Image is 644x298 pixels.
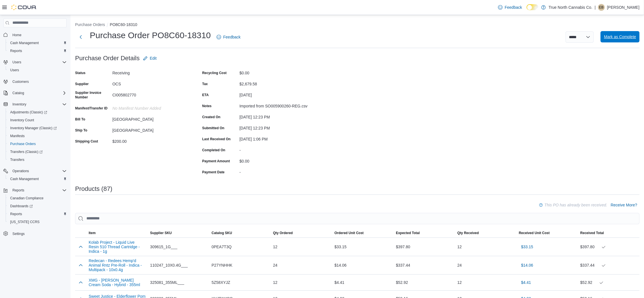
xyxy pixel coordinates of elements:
[150,243,178,250] span: 309615_1G___
[75,55,140,62] h3: Purchase Order Details
[8,109,49,116] a: Adjustments (Classic)
[75,22,105,27] button: Purchase Orders
[394,228,455,237] button: Expected Total
[10,230,27,237] a: Settings
[8,47,24,54] a: Reports
[8,148,45,155] a: Transfers (Classic)
[89,240,146,254] button: Kolab Project - Liquid Live Resin 510 Thread Cartridge - Indica - 1g
[11,5,37,10] img: Cova
[271,260,332,271] div: 24
[211,279,230,286] span: 5Z58XYJZ
[112,68,188,75] div: Receiving
[608,199,639,211] button: Receive More?
[455,277,517,288] div: 12
[75,31,86,43] button: Next
[8,211,67,217] span: Reports
[214,31,243,43] a: Feedback
[6,194,69,202] button: Canadian Compliance
[10,157,24,162] span: Transfers
[12,169,29,173] span: Operations
[457,231,479,235] span: Qty Received
[239,79,315,86] div: $2,679.58
[10,126,57,130] span: Inventory Manager (Classic)
[150,279,184,286] span: 325081_355ML___
[332,228,394,237] button: Ordered Unit Cost
[10,101,67,108] span: Inventory
[10,31,67,38] span: Home
[8,40,67,46] span: Cash Management
[6,175,69,183] button: Cash Management
[8,195,46,202] a: Canadian Compliance
[75,71,86,75] label: Status
[1,77,69,86] button: Customers
[202,159,230,163] label: Payment Amount
[8,195,67,202] span: Canadian Compliance
[519,277,533,288] button: $4.41
[211,231,232,235] span: Catalog SKU
[150,55,157,61] span: Edit
[10,49,22,53] span: Reports
[239,113,315,119] div: [DATE] 12:23 PM
[12,102,26,107] span: Inventory
[211,243,232,250] span: 0PEA7T3Q
[6,47,69,55] button: Reports
[90,30,211,41] h1: Purchase Order PO8C60-18310
[10,177,39,181] span: Cash Management
[8,141,67,147] span: Purchase Orders
[8,47,67,54] span: Reports
[10,187,27,194] button: Reports
[202,104,211,108] label: Notes
[10,168,67,174] span: Operations
[332,260,394,271] div: $14.06
[455,228,517,237] button: Qty Received
[239,124,315,130] div: [DATE] 12:23 PM
[150,262,188,269] span: 110247_10X0.4G___
[8,67,21,74] a: Users
[223,34,241,40] span: Feedback
[1,186,69,194] button: Reports
[519,241,536,252] button: $33.15
[521,280,531,285] span: $4.41
[12,188,24,193] span: Reports
[202,170,224,174] label: Payment Date
[1,100,69,108] button: Inventory
[12,79,29,84] span: Customers
[112,137,188,144] div: $200.00
[396,231,420,235] span: Expected Total
[8,148,67,155] span: Transfers (Classic)
[8,125,67,131] span: Inventory Manager (Classic)
[10,187,67,194] span: Reports
[455,260,517,271] div: 24
[148,228,209,237] button: Supplier SKU
[527,4,538,10] input: Dark Mode
[239,102,315,108] div: Imported from SO005900260-REG.csv
[505,5,522,10] span: Feedback
[1,167,69,175] button: Operations
[578,228,639,237] button: Received Total
[10,90,26,96] button: Catalog
[150,231,172,235] span: Supplier SKU
[12,60,21,64] span: Users
[549,4,592,11] p: True North Cannabis Co.
[239,168,315,174] div: -
[8,156,67,163] span: Transfers
[519,231,550,235] span: Received Unit Cost
[112,115,188,122] div: [GEOGRAPHIC_DATA]
[10,78,67,85] span: Customers
[75,82,89,86] label: Supplier
[6,116,69,124] button: Inventory Count
[89,258,146,272] button: Redecan - Redees Hemp'd Animal Rntz Pre-Roll - Indica - Multipack - 10x0.4g
[10,78,31,85] a: Customers
[10,90,67,96] span: Catalog
[75,90,110,100] label: Supplier Invoice Number
[12,232,25,236] span: Settings
[110,22,137,27] button: PO8C60-18310
[601,31,639,42] button: Mark as Complete
[394,241,455,252] div: $397.80
[202,93,209,97] label: ETA
[521,262,533,268] span: $14.06
[3,29,67,252] nav: Complex example
[202,82,208,86] label: Tax
[112,90,188,97] div: CI005802770
[75,22,639,29] nav: An example of EuiBreadcrumbs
